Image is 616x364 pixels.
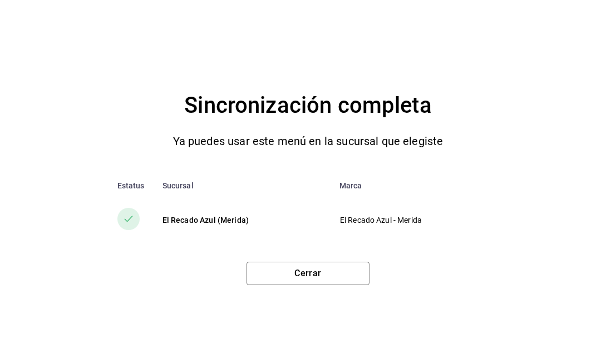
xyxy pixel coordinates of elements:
[184,88,431,123] h4: Sincronización completa
[331,172,517,199] th: Marca
[340,215,499,226] p: El Recado Azul - Merida
[162,215,322,226] div: El Recado Azul (Merida)
[247,262,369,285] button: Cerrar
[100,172,154,199] th: Estatus
[173,132,443,150] p: Ya puedes usar este menú en la sucursal que elegiste
[154,172,331,199] th: Sucursal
